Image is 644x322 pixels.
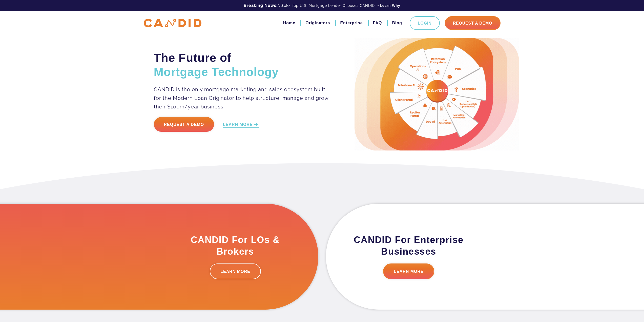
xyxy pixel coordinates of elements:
[383,263,434,279] a: LEARN MORE
[154,51,329,79] h2: The Future of
[355,38,519,150] img: Candid Hero Image
[244,3,278,8] b: Breaking News:
[373,19,382,27] a: FAQ
[340,19,363,27] a: Enterprise
[154,85,329,111] p: CANDID is the only mortgage marketing and sales ecosystem built for the Modern Loan Originator to...
[445,16,501,30] a: Request A Demo
[351,234,466,257] h3: CANDID For Enterprise Businesses
[305,19,330,27] a: Originators
[380,3,400,8] a: Learn Why
[178,234,293,257] h3: CANDID For LOs & Brokers
[154,117,214,132] a: Request a Demo
[223,122,259,128] a: LEARN MORE
[144,19,201,28] img: CANDID APP
[283,19,295,27] a: Home
[410,16,440,30] a: Login
[154,65,279,79] span: Mortgage Technology
[392,19,402,27] a: Blog
[210,263,261,279] a: LEARN MORE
